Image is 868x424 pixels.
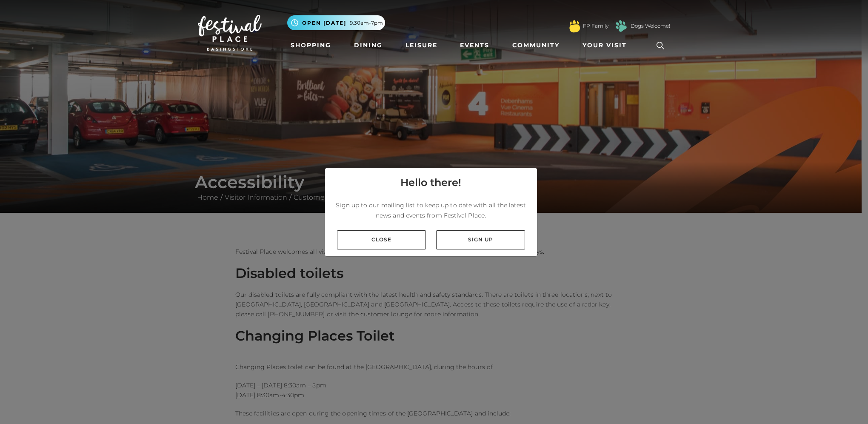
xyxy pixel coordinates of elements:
a: FP Family [583,22,608,30]
a: Close [337,230,426,249]
span: 9.30am-7pm [350,19,383,27]
a: Events [457,37,493,53]
a: Community [509,37,563,53]
a: Dining [351,37,386,53]
a: Leisure [402,37,441,53]
a: Your Visit [579,37,634,53]
button: Open [DATE] 9.30am-7pm [287,15,385,30]
img: Festival Place Logo [198,15,262,51]
p: Sign up to our mailing list to keep up to date with all the latest news and events from Festival ... [332,200,530,221]
a: Shopping [287,37,334,53]
a: Dogs Welcome! [631,22,670,30]
span: Open [DATE] [302,19,346,27]
span: Your Visit [582,41,627,50]
h4: Hello there! [400,175,461,190]
a: Sign up [436,230,525,249]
